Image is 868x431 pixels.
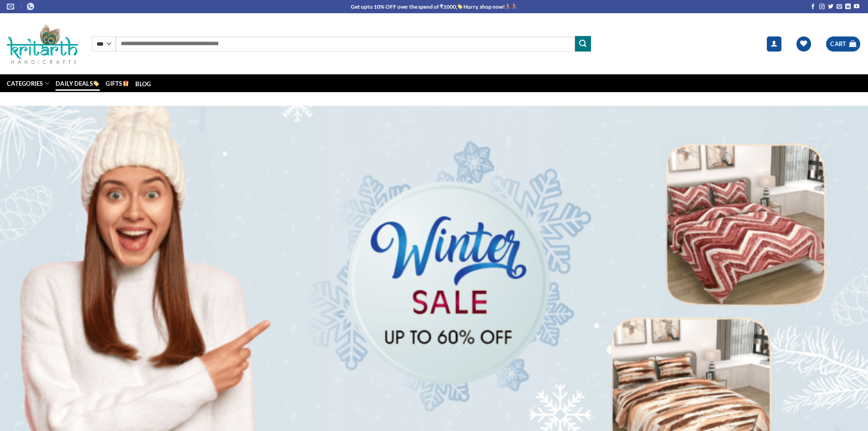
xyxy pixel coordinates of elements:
[830,39,847,48] span: Cart
[575,36,591,52] button: Submit
[837,4,842,10] a: Send us an email
[810,4,816,10] a: Follow on Facebook
[826,36,860,52] a: View cart
[512,4,517,9] img: 🏃
[351,3,505,10] b: Get upto 10% OFF over the spend of ₹1000, Hurry, shop now!
[767,36,781,52] a: Login
[7,24,78,64] img: Kritarth Handicrafts
[135,78,151,89] a: Blog
[854,4,859,10] a: Follow on YouTube
[828,4,833,10] a: Follow on Twitter
[845,4,851,10] a: Follow on LinkedIn
[7,74,49,92] a: Categories
[123,80,129,86] img: 🎁
[819,4,825,10] a: Follow on Instagram
[106,76,129,91] a: Gifts
[56,76,99,91] a: Daily Deals
[457,4,463,9] img: 🏷️
[93,80,99,86] img: 🏷️
[796,36,811,52] a: Wishlist
[505,4,511,9] img: 🏃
